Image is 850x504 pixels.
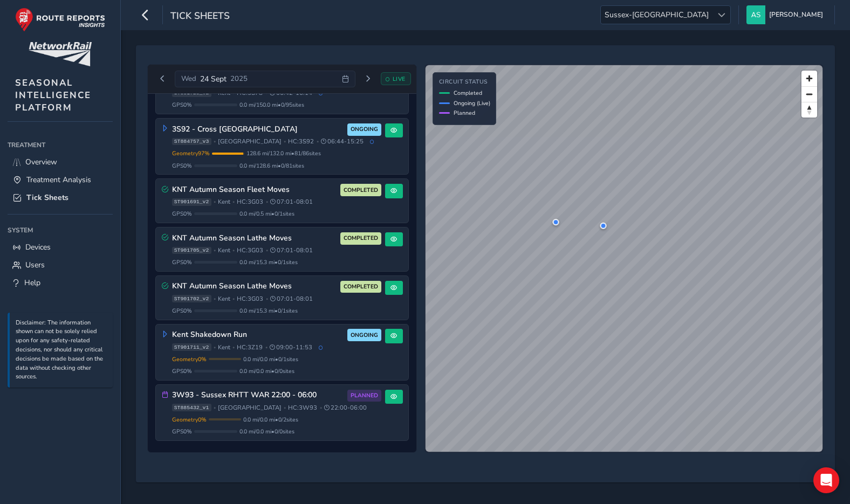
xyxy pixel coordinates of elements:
span: • [232,296,235,302]
h3: KNT Autumn Season Fleet Moves [172,185,337,195]
span: Kent [218,89,230,97]
span: ONGOING [351,125,378,134]
span: • [317,139,319,144]
span: • [214,405,216,411]
h3: KNT Autumn Season Lathe Moves [172,234,337,243]
span: • [232,344,235,350]
a: Tick Sheets [8,189,113,206]
span: LIVE [393,75,406,83]
p: Disclaimer: The information shown can not be solely relied upon for any safety-related decisions,... [16,319,107,382]
span: 06:42 - 16:14 [270,89,312,97]
span: ONGOING [351,331,378,340]
span: • [232,247,235,253]
canvas: Map [426,65,822,452]
span: 22:00 - 06:00 [324,404,367,412]
span: Tick Sheets [26,192,68,203]
span: HC: 3G03 [237,246,263,254]
span: • [214,139,216,144]
div: Open Intercom Messenger [813,467,839,493]
span: ST881728_v2 [172,89,211,97]
span: • [266,199,268,205]
span: GPS 0 % [172,307,192,315]
span: SEASONAL INTELLIGENCE PLATFORM [15,77,91,114]
span: • [214,247,216,253]
span: 0.0 mi / 0.0 mi • 0 / 2 sites [243,416,298,424]
span: 0.0 mi / 0.0 mi • 0 / 1 sites [243,355,298,363]
span: 0.0 mi / 0.0 mi • 0 / 0 sites [239,367,294,375]
span: Help [24,278,40,288]
span: Devices [25,242,51,252]
h3: 3W93 - Sussex RHTT WAR 22:00 - 06:00 [172,391,344,400]
span: • [232,199,235,205]
span: • [265,344,268,350]
span: Planned [454,109,475,117]
span: 07:01 - 08:01 [270,198,313,206]
span: Geometry 97 % [172,149,210,157]
span: HC: 3S92 [288,137,314,146]
span: [PERSON_NAME] [769,5,823,24]
span: HC: 3Z19 [237,343,263,351]
button: Reset bearing to north [801,102,817,118]
span: Kent [218,343,230,351]
span: ST884757_v3 [172,138,211,146]
span: Overview [25,157,57,167]
span: Kent [218,246,230,254]
span: ST901711_v2 [172,343,211,351]
span: Tick Sheets [170,9,230,24]
button: Zoom out [801,86,817,102]
span: 06:44 - 15:25 [321,137,364,146]
span: • [214,90,216,96]
button: Previous day [154,72,172,86]
span: 07:01 - 08:01 [270,246,313,254]
span: Completed [454,89,482,97]
span: 24 Sept [200,74,227,84]
span: COMPLETED [344,282,378,291]
div: System [8,222,113,238]
span: GPS 0 % [172,101,192,109]
button: Next day [359,72,377,86]
span: GPS 0 % [172,427,192,436]
span: • [232,90,235,96]
button: [PERSON_NAME] [746,5,827,24]
span: GPS 0 % [172,162,192,170]
h3: 3S92 - Cross [GEOGRAPHIC_DATA] [172,125,344,134]
a: Help [8,274,113,292]
span: COMPLETED [344,234,378,243]
h4: Circuit Status [439,79,490,86]
img: diamond-layout [746,5,765,24]
span: [GEOGRAPHIC_DATA] [218,404,282,412]
span: Geometry 0 % [172,416,207,424]
span: Users [25,260,45,270]
span: 09:00 - 11:53 [270,343,312,351]
span: Geometry 0 % [172,355,207,363]
span: • [320,405,322,411]
span: GPS 0 % [172,258,192,266]
img: rr logo [15,8,105,32]
span: • [266,247,268,253]
h3: Kent Shakedown Run [172,330,344,340]
span: • [214,199,216,205]
span: PLANNED [351,391,378,400]
span: Sussex-[GEOGRAPHIC_DATA] [601,6,712,24]
span: • [284,405,286,411]
button: Zoom in [801,71,817,86]
a: Devices [8,238,113,256]
span: Kent [218,295,230,303]
a: Overview [8,153,113,171]
span: ST901691_v2 [172,198,211,206]
span: • [266,296,268,302]
span: • [284,139,286,144]
span: HC: 3G03 [237,198,263,206]
span: HC: 3W93 [288,404,317,412]
span: • [214,344,216,350]
span: 2025 [230,74,248,84]
span: 0.0 mi / 15.3 mi • 0 / 1 sites [239,258,298,266]
span: • [214,296,216,302]
img: customer logo [29,42,92,66]
span: 128.6 mi / 132.0 mi • 81 / 86 sites [246,149,321,157]
span: HC: 3G03 [237,295,263,303]
span: ST885432_v1 [172,404,211,411]
span: HC: 3S78 [237,89,263,97]
span: Kent [218,198,230,206]
span: GPS 0 % [172,210,192,218]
